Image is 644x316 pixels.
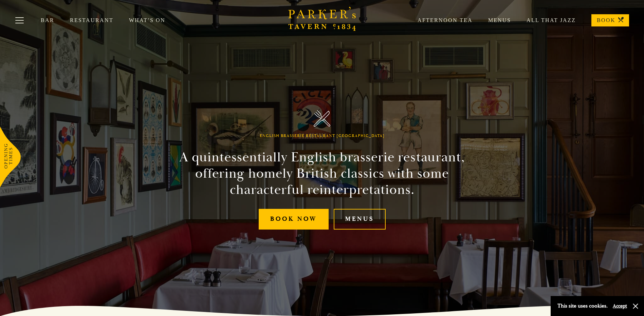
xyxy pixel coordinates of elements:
p: This site uses cookies. [557,301,608,311]
img: Parker's Tavern Brasserie Cambridge [314,110,330,127]
h1: English Brasserie Restaurant [GEOGRAPHIC_DATA] [260,134,385,138]
a: Menus [334,209,386,230]
button: Accept [613,303,627,309]
button: Close and accept [632,303,639,310]
h2: A quintessentially English brasserie restaurant, offering homely British classics with some chara... [167,149,477,198]
a: Book Now [259,209,329,230]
